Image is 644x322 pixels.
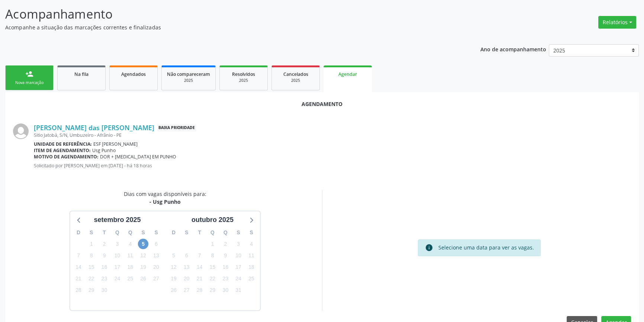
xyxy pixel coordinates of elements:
[246,274,257,284] span: sábado, 25 de outubro de 2025
[93,141,138,147] span: ESF [PERSON_NAME]
[99,239,110,249] span: terça-feira, 2 de setembro de 2025
[194,274,205,284] span: terça-feira, 21 de outubro de 2025
[207,274,218,284] span: quarta-feira, 22 de outubro de 2025
[189,215,236,225] div: outubro 2025
[34,141,92,147] b: Unidade de referência:
[86,285,97,296] span: segunda-feira, 29 de setembro de 2025
[125,250,135,261] span: quinta-feira, 11 de setembro de 2025
[181,250,192,261] span: segunda-feira, 6 de outubro de 2025
[34,154,99,160] b: Motivo de agendamento:
[232,71,255,77] span: Resolvidos
[85,227,98,238] div: S
[233,239,244,249] span: sexta-feira, 3 de outubro de 2025
[138,250,148,261] span: sexta-feira, 12 de setembro de 2025
[25,70,33,78] div: person_add
[206,227,219,238] div: Q
[181,262,192,273] span: segunda-feira, 13 de outubro de 2025
[125,262,135,273] span: quinta-feira, 18 de setembro de 2025
[168,262,179,273] span: domingo, 12 de outubro de 2025
[112,262,122,273] span: quarta-feira, 17 de setembro de 2025
[207,285,218,296] span: quarta-feira, 29 de outubro de 2025
[338,71,357,77] span: Agendar
[13,100,631,108] div: Agendamento
[121,71,146,77] span: Agendados
[167,71,210,77] span: Não compareceram
[232,227,245,238] div: S
[246,262,257,273] span: sábado, 18 de outubro de 2025
[11,80,48,86] div: Nova marcação
[246,250,257,261] span: sábado, 11 de outubro de 2025
[220,274,231,284] span: quinta-feira, 23 de outubro de 2025
[181,285,192,296] span: segunda-feira, 27 de outubro de 2025
[245,227,258,238] div: S
[34,132,631,138] div: Sitio Jatobá, S/N, Umbuzeiro - Afrânio - PE
[138,262,148,273] span: sexta-feira, 19 de setembro de 2025
[111,227,124,238] div: Q
[137,227,150,238] div: S
[138,239,148,249] span: sexta-feira, 5 de setembro de 2025
[219,227,232,238] div: Q
[99,262,110,273] span: terça-feira, 16 de setembro de 2025
[73,262,84,273] span: domingo, 14 de setembro de 2025
[86,274,97,284] span: segunda-feira, 22 de setembro de 2025
[193,227,206,238] div: T
[233,274,244,284] span: sexta-feira, 24 de outubro de 2025
[73,274,84,284] span: domingo, 21 de setembro de 2025
[72,227,85,238] div: D
[13,123,29,139] img: img
[112,239,122,249] span: quarta-feira, 3 de setembro de 2025
[86,262,97,273] span: segunda-feira, 15 de setembro de 2025
[99,285,110,296] span: terça-feira, 30 de setembro de 2025
[5,5,449,23] p: Acompanhamento
[99,274,110,284] span: terça-feira, 23 de setembro de 2025
[124,190,206,206] div: Dias com vagas disponíveis para:
[86,239,97,249] span: segunda-feira, 1 de setembro de 2025
[150,227,163,238] div: S
[86,250,97,261] span: segunda-feira, 8 de setembro de 2025
[151,250,161,261] span: sábado, 13 de setembro de 2025
[124,227,137,238] div: Q
[34,123,154,132] a: [PERSON_NAME] das [PERSON_NAME]
[246,239,257,249] span: sábado, 4 de outubro de 2025
[151,262,161,273] span: sábado, 20 de setembro de 2025
[98,227,111,238] div: T
[277,78,314,83] div: 2025
[112,274,122,284] span: quarta-feira, 24 de setembro de 2025
[168,250,179,261] span: domingo, 5 de outubro de 2025
[168,285,179,296] span: domingo, 26 de outubro de 2025
[207,239,218,249] span: quarta-feira, 1 de outubro de 2025
[480,44,546,54] p: Ano de acompanhamento
[207,262,218,273] span: quarta-feira, 15 de outubro de 2025
[74,71,88,77] span: Na fila
[220,285,231,296] span: quinta-feira, 30 de outubro de 2025
[194,250,205,261] span: terça-feira, 7 de outubro de 2025
[100,154,176,160] span: DOR + [MEDICAL_DATA] EM PUNHO
[168,274,179,284] span: domingo, 19 de outubro de 2025
[220,239,231,249] span: quinta-feira, 2 de outubro de 2025
[99,250,110,261] span: terça-feira, 9 de setembro de 2025
[73,250,84,261] span: domingo, 7 de setembro de 2025
[207,250,218,261] span: quarta-feira, 8 de outubro de 2025
[233,250,244,261] span: sexta-feira, 10 de outubro de 2025
[167,78,210,83] div: 2025
[125,239,135,249] span: quinta-feira, 4 de setembro de 2025
[425,244,433,252] i: info
[194,262,205,273] span: terça-feira, 14 de outubro de 2025
[180,227,193,238] div: S
[124,198,206,206] div: - Usg Punho
[233,262,244,273] span: sexta-feira, 17 de outubro de 2025
[92,147,116,154] span: Usg Punho
[5,23,449,31] p: Acompanhe a situação das marcações correntes e finalizadas
[91,215,144,225] div: setembro 2025
[73,285,84,296] span: domingo, 28 de setembro de 2025
[112,250,122,261] span: quarta-feira, 10 de setembro de 2025
[138,274,148,284] span: sexta-feira, 26 de setembro de 2025
[233,285,244,296] span: sexta-feira, 31 de outubro de 2025
[151,239,161,249] span: sábado, 6 de setembro de 2025
[225,78,262,83] div: 2025
[151,274,161,284] span: sábado, 27 de setembro de 2025
[181,274,192,284] span: segunda-feira, 20 de outubro de 2025
[167,227,180,238] div: D
[220,250,231,261] span: quinta-feira, 9 de outubro de 2025
[438,244,534,252] div: Selecione uma data para ver as vagas.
